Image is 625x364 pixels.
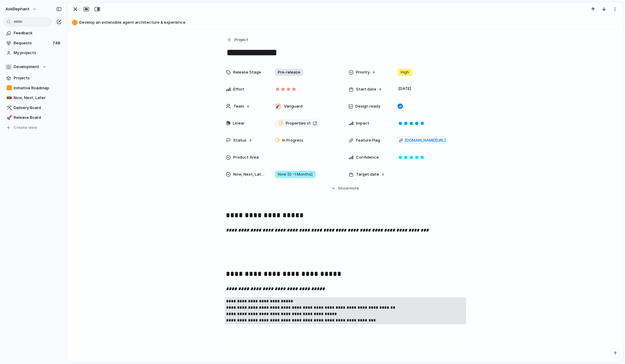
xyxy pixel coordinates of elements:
[14,115,62,121] span: Release Board
[14,40,51,46] span: Requests
[233,86,244,92] span: Effort
[233,154,259,160] span: Product Area
[356,120,369,126] span: Impact
[3,4,40,14] button: AskElephant
[356,154,379,160] span: Confidence
[3,113,64,122] a: 🚀Release Board
[355,103,380,109] span: Design ready
[14,95,62,101] span: Now, Next, Later
[5,64,12,70] div: 🏢
[6,114,11,121] div: 🚀
[6,104,11,111] div: 🛠️
[397,85,413,92] span: [DATE]
[233,120,245,126] span: Linear
[3,84,64,93] a: 🟧Initiative Roadmap
[275,119,321,127] a: Properties v1
[233,137,247,143] span: Status
[14,64,39,70] span: Development
[3,29,64,38] a: Feedback
[14,30,62,36] span: Feedback
[5,95,12,101] button: 🚥
[3,48,64,57] a: My projects
[14,105,62,111] span: Delivery Board
[53,40,61,46] span: 748
[3,123,64,132] button: Create view
[3,62,64,71] button: 🏢Development
[5,115,12,121] button: 🚀
[397,136,447,144] a: [DOMAIN_NAME][URL]
[349,185,359,191] span: more
[356,137,380,143] span: Feature Flag
[3,93,64,102] a: 🚥Now, Next, Later
[226,183,464,194] button: Showmore
[282,137,303,143] span: In Progress
[234,37,248,43] span: Project
[356,86,376,92] span: Start date
[278,69,300,75] span: Pre-release
[3,103,64,112] a: 🛠️Delivery Board
[3,74,64,83] a: Projects
[6,84,11,91] div: 🟧
[14,75,62,81] span: Projects
[356,69,370,75] span: Priority
[70,18,620,27] button: Develop an extensible agent architecture & experience
[278,171,312,177] span: Now (0 -1 Months)
[405,137,446,143] span: [DOMAIN_NAME][URL]
[79,19,620,26] span: Develop an extensible agent architecture & experience
[284,103,302,109] span: Vanguard
[225,36,250,44] button: Project
[5,105,12,111] button: 🛠️
[356,171,379,177] span: Target date
[338,185,349,191] span: Show
[233,171,265,177] span: Now, Next, Later
[5,6,29,12] span: AskElephant
[233,69,261,75] span: Release Stage
[401,69,409,75] span: High
[14,85,62,91] span: Initiative Roadmap
[286,120,310,126] span: Properties v1
[233,103,244,109] span: Team
[5,85,12,91] button: 🟧
[275,103,281,109] div: 🧨
[3,39,64,48] a: Requests748
[14,125,37,131] span: Create view
[6,94,11,101] div: 🚥
[14,50,62,56] span: My projects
